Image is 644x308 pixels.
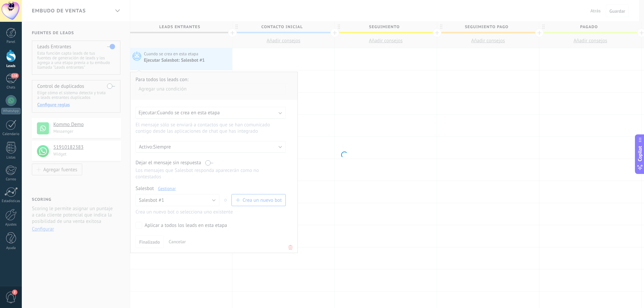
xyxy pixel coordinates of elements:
span: 138 [11,73,18,78]
div: Leads [1,64,21,68]
div: Listas [1,156,21,160]
span: 2 [12,290,17,295]
div: Panel [1,40,21,44]
div: Ajustes [1,223,21,227]
div: Estadísticas [1,199,21,203]
span: Copilot [637,146,643,161]
div: Calendario [1,132,21,136]
div: Chats [1,85,21,90]
div: WhatsApp [1,108,20,114]
div: Ayuda [1,246,21,250]
div: Correo [1,177,21,182]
